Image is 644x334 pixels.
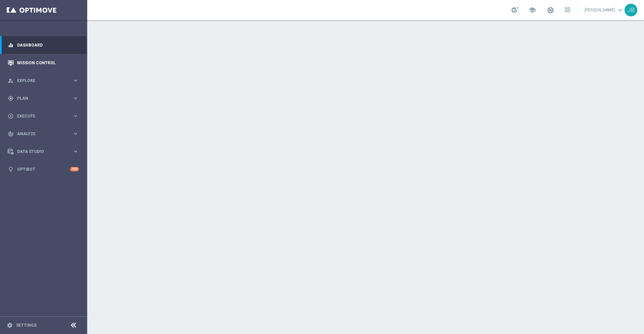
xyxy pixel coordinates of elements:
i: keyboard_arrow_right [72,77,79,84]
a: Optibot [17,160,70,178]
a: Dashboard [17,36,79,54]
i: keyboard_arrow_right [72,148,79,155]
a: [PERSON_NAME]keyboard_arrow_down [584,5,625,15]
span: Analyze [17,132,72,136]
div: Mission Control [8,54,79,72]
div: Plan [8,95,72,101]
span: Execute [17,114,72,118]
a: Settings [16,323,37,327]
div: Analyze [8,131,72,137]
button: Mission Control [7,60,79,66]
i: play_circle_outline [8,113,14,119]
button: person_search Explore keyboard_arrow_right [7,78,79,83]
i: keyboard_arrow_right [72,131,79,137]
i: lightbulb [8,166,14,172]
i: equalizer [8,42,14,48]
i: keyboard_arrow_right [72,95,79,101]
span: Data Studio [17,150,72,154]
button: Data Studio keyboard_arrow_right [7,149,79,154]
i: gps_fixed [8,95,14,101]
div: Explore [8,78,72,84]
div: Execute [8,113,72,119]
button: play_circle_outline Execute keyboard_arrow_right [7,113,79,119]
span: Explore [17,79,72,83]
span: keyboard_arrow_down [616,6,624,14]
i: keyboard_arrow_right [72,113,79,119]
div: JB [625,4,637,16]
div: Data Studio [8,149,72,155]
button: equalizer Dashboard [7,43,79,48]
i: settings [7,322,13,328]
span: Plan [17,96,72,100]
span: school [529,6,536,14]
div: Dashboard [8,36,79,54]
button: gps_fixed Plan keyboard_arrow_right [7,96,79,101]
a: Mission Control [17,54,79,72]
div: Optibot [8,160,79,178]
i: track_changes [8,131,14,137]
button: lightbulb Optibot +10 [7,167,79,172]
div: +10 [70,167,79,171]
button: track_changes Analyze keyboard_arrow_right [7,131,79,137]
i: person_search [8,78,14,84]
